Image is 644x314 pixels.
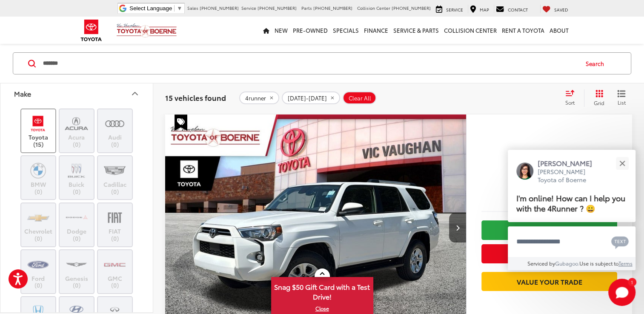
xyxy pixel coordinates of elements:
[540,5,570,13] a: My Saved Vehicles
[177,5,182,11] span: ▼
[60,254,94,289] label: Genesis (0)
[174,5,175,11] span: ​
[98,160,132,195] label: Cadillac (0)
[330,17,361,44] a: Specials
[441,17,499,44] a: Collision Center
[21,160,56,195] label: BMW (0)
[98,208,132,242] label: FIAT (0)
[481,244,617,263] button: Get Price Now
[565,99,575,106] span: Sort
[608,279,635,306] svg: Start Chat
[241,5,256,11] span: Service
[116,23,177,38] img: Vic Vaughan Toyota of Boerne
[349,95,371,102] span: Clear All
[65,254,88,274] img: Vic Vaughan Toyota of Boerne in Boerne, TX)
[290,17,330,44] a: Pre-Owned
[75,17,107,44] img: Toyota
[481,188,617,196] span: [DATE] Price:
[129,5,182,11] a: Select Language​
[98,114,132,148] label: Audi (0)
[21,114,56,148] label: Toyota (15)
[60,114,94,148] label: Acura (0)
[357,5,390,11] span: Collision Center
[21,254,56,289] label: Ford (0)
[499,17,547,44] a: Rent a Toyota
[449,213,466,243] button: Next image
[554,6,568,13] span: Saved
[468,5,491,13] a: Map
[508,6,528,13] span: Contact
[361,17,391,44] a: Finance
[65,208,88,228] img: Vic Vaughan Toyota of Boerne in Boerne, TX)
[481,162,617,183] span: $35,200
[527,260,555,267] span: Serviced by
[538,168,601,184] p: [PERSON_NAME] Toyota of Boerne
[14,89,31,97] div: Make
[103,208,126,228] img: Vic Vaughan Toyota of Boerne in Boerne, TX)
[561,89,584,106] button: Select sort value
[391,17,441,44] a: Service & Parts: Opens in a new tab
[187,5,198,11] span: Sales
[579,260,618,267] span: Use is subject to
[481,220,617,240] a: Check Availability
[103,114,126,134] img: Vic Vaughan Toyota of Boerne in Boerne, TX)
[282,91,340,104] button: remove 2022-2024
[313,5,352,11] span: [PHONE_NUMBER]
[258,5,297,11] span: [PHONE_NUMBER]
[129,5,172,11] span: Select Language
[609,232,631,251] button: Chat with SMS
[434,5,465,13] a: Service
[60,160,94,195] label: Buick (0)
[130,88,140,99] div: Make
[21,208,56,242] label: Chevrolet (0)
[26,160,50,180] img: Vic Vaughan Toyota of Boerne in Boerne, TX)
[446,6,463,13] span: Service
[555,260,579,267] a: Gubagoo.
[245,95,266,102] span: 4runner
[494,5,530,13] a: Contact
[611,89,632,106] button: List View
[239,91,279,104] button: remove 4runner
[608,279,635,306] button: Toggle Chat Window
[538,158,601,168] p: [PERSON_NAME]
[508,150,635,270] div: Close[PERSON_NAME][PERSON_NAME] Toyota of BoerneI'm online! How can I help you with the 4Runner ?...
[481,272,617,291] a: Value Your Trade
[65,114,88,134] img: Vic Vaughan Toyota of Boerne in Boerne, TX)
[60,208,94,242] label: Dodge (0)
[516,192,625,214] span: I'm online! How can I help you with the 4Runner ? 😀
[594,99,604,106] span: Grid
[65,160,88,180] img: Vic Vaughan Toyota of Boerne in Boerne, TX)
[200,5,239,11] span: [PHONE_NUMBER]
[103,160,126,180] img: Vic Vaughan Toyota of Boerne in Boerne, TX)
[0,80,154,107] button: MakeMake
[26,208,50,228] img: Vic Vaughan Toyota of Boerne in Boerne, TX)
[260,17,272,44] a: Home
[103,254,126,274] img: Vic Vaughan Toyota of Boerne in Boerne, TX)
[611,235,629,249] svg: Text
[613,154,631,172] button: Close
[288,95,327,102] span: [DATE]-[DATE]
[98,254,132,289] label: GMC (0)
[617,99,626,106] span: List
[165,92,226,103] span: 15 vehicles found
[272,278,372,304] span: Snag $50 Gift Card with a Test Drive!
[618,260,633,267] a: Terms
[578,53,616,74] button: Search
[26,254,50,274] img: Vic Vaughan Toyota of Boerne in Boerne, TX)
[584,89,611,106] button: Grid View
[508,226,635,257] textarea: Type your message
[631,280,633,284] span: 1
[480,6,489,13] span: Map
[42,53,578,74] input: Search by Make, Model, or Keyword
[343,91,376,104] button: Clear All
[392,5,431,11] span: [PHONE_NUMBER]
[26,114,50,134] img: Vic Vaughan Toyota of Boerne in Boerne, TX)
[175,114,187,131] span: Special
[547,17,571,44] a: About
[301,5,312,11] span: Parts
[272,17,290,44] a: New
